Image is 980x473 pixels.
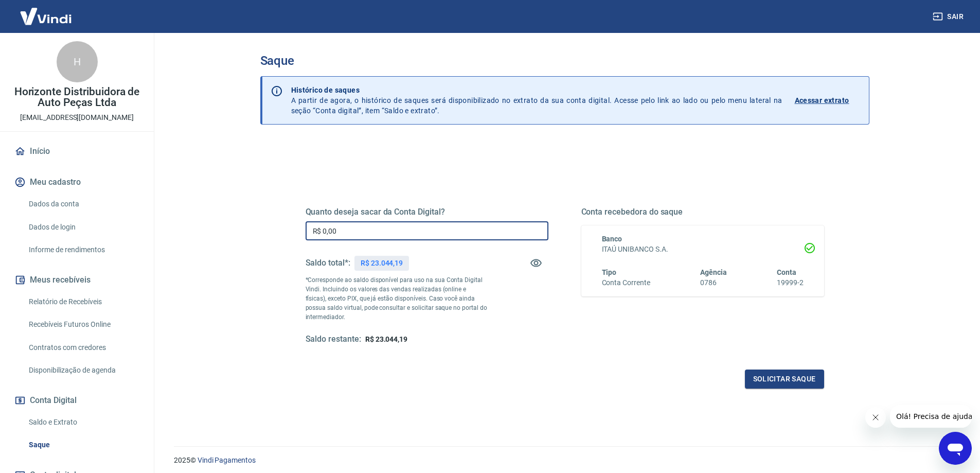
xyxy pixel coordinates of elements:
button: Meus recebíveis [12,269,141,291]
h3: Saque [260,54,869,68]
span: Olá! Precisa de ajuda? [6,7,86,15]
p: Acessar extrato [795,95,849,106]
h6: 0786 [700,277,727,288]
span: R$ 23.044,19 [365,335,407,343]
a: Saque [25,434,141,456]
div: H [57,41,98,82]
iframe: Fechar mensagem [865,407,886,428]
a: Saldo e Extrato [25,412,141,433]
button: Solicitar saque [745,370,824,389]
p: *Corresponde ao saldo disponível para uso na sua Conta Digital Vindi. Incluindo os valores das ve... [306,275,488,322]
iframe: Botão para abrir a janela de mensagens [939,432,972,465]
a: Recebíveis Futuros Online [25,314,141,335]
a: Dados de login [25,217,141,238]
a: Informe de rendimentos [25,239,141,260]
h6: ITAÚ UNIBANCO S.A. [602,244,804,255]
p: Histórico de saques [291,85,782,95]
h5: Saldo restante: [306,334,361,345]
span: Tipo [602,268,617,276]
h5: Quanto deseja sacar da Conta Digital? [306,207,548,217]
h5: Saldo total*: [306,258,350,268]
a: Contratos com credores [25,337,141,358]
a: Disponibilização de agenda [25,360,141,381]
p: R$ 23.044,19 [361,258,403,269]
h6: Conta Corrente [602,277,650,288]
p: 2025 © [174,455,955,466]
a: Relatório de Recebíveis [25,291,141,312]
p: Horizonte Distribuidora de Auto Peças Ltda [8,86,146,108]
a: Início [12,140,141,163]
span: Banco [602,235,622,243]
h6: 19999-2 [777,277,804,288]
a: Dados da conta [25,194,141,215]
span: Conta [777,268,796,276]
iframe: Mensagem da empresa [890,405,972,428]
button: Meu cadastro [12,171,141,194]
button: Conta Digital [12,389,141,412]
p: [EMAIL_ADDRESS][DOMAIN_NAME] [20,112,134,123]
a: Vindi Pagamentos [198,456,256,464]
h5: Conta recebedora do saque [581,207,824,217]
p: A partir de agora, o histórico de saques será disponibilizado no extrato da sua conta digital. Ac... [291,85,782,116]
span: Agência [700,268,727,276]
img: Vindi [12,1,79,32]
a: Acessar extrato [795,85,861,116]
button: Sair [931,7,968,26]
